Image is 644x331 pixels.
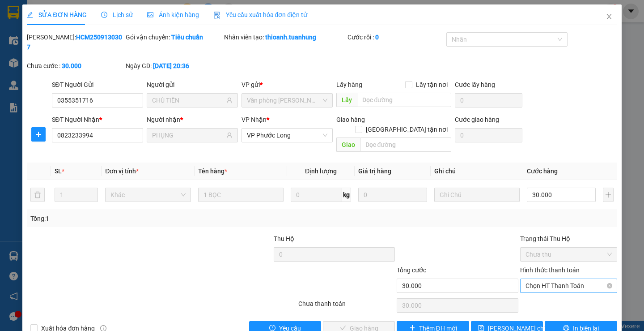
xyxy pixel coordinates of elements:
[241,116,267,123] span: VP Nhận
[213,12,220,19] img: icon
[171,34,203,41] b: Tiêu chuẩn
[297,299,396,314] div: Chưa thanh toán
[226,132,233,138] span: user
[336,93,357,107] span: Lấy
[347,32,445,42] div: Cước rồi :
[358,188,427,202] input: 0
[431,163,523,180] th: Ghi chú
[152,130,225,140] input: Tên người nhận
[336,81,362,88] span: Lấy hàng
[27,12,33,18] span: edit
[30,214,249,224] div: Tổng: 1
[105,168,139,175] span: Đơn vị tính
[62,62,81,69] b: 30.000
[455,116,499,123] label: Cước giao hàng
[126,61,223,71] div: Ngày GD:
[247,129,327,142] span: VP Phước Long
[224,32,346,42] div: Nhân viên tạo:
[336,116,365,123] span: Giao hàng
[525,248,612,261] span: Chưa thu
[527,168,558,175] span: Cước hàng
[152,95,225,105] input: Tên người gửi
[55,168,62,175] span: SL
[455,128,522,142] input: Cước giao hàng
[153,62,189,69] b: [DATE] 20:36
[412,80,451,90] span: Lấy tận nơi
[606,13,613,20] span: close
[110,188,185,202] span: Khác
[147,12,153,18] span: picture
[597,4,622,30] button: Close
[362,125,451,134] span: [GEOGRAPHIC_DATA] tận nơi
[32,131,45,138] span: plus
[147,115,238,125] div: Người nhận
[27,32,124,52] div: [PERSON_NAME]:
[357,93,451,107] input: Dọc đường
[147,11,199,18] span: Ảnh kiện hàng
[226,97,233,103] span: user
[265,34,316,41] b: thioanh.tuanhung
[520,267,580,274] label: Hình thức thanh toán
[30,188,45,202] button: delete
[397,267,426,274] span: Tổng cước
[525,279,612,292] span: Chọn HT Thanh Toán
[198,188,284,202] input: VD: Bàn, Ghế
[101,11,133,18] span: Lịch sử
[520,234,617,244] div: Trạng thái Thu Hộ
[607,283,612,288] span: close-circle
[274,235,294,242] span: Thu Hộ
[455,93,522,107] input: Cước lấy hàng
[52,80,143,90] div: SĐT Người Gửi
[434,188,520,202] input: Ghi Chú
[455,81,495,88] label: Cước lấy hàng
[31,127,46,142] button: plus
[305,168,337,175] span: Định lượng
[342,188,351,202] span: kg
[27,61,124,71] div: Chưa cước :
[247,94,327,107] span: Văn phòng Hồ Chí Minh
[375,34,379,41] b: 0
[213,11,308,18] span: Yêu cầu xuất hóa đơn điện tử
[198,168,227,175] span: Tên hàng
[241,80,333,90] div: VP gửi
[336,138,360,152] span: Giao
[360,138,451,152] input: Dọc đường
[52,115,143,125] div: SĐT Người Nhận
[27,11,86,18] span: SỬA ĐƠN HÀNG
[603,188,614,202] button: plus
[126,32,223,42] div: Gói vận chuyển:
[101,12,107,18] span: clock-circle
[147,80,238,90] div: Người gửi
[358,168,391,175] span: Giá trị hàng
